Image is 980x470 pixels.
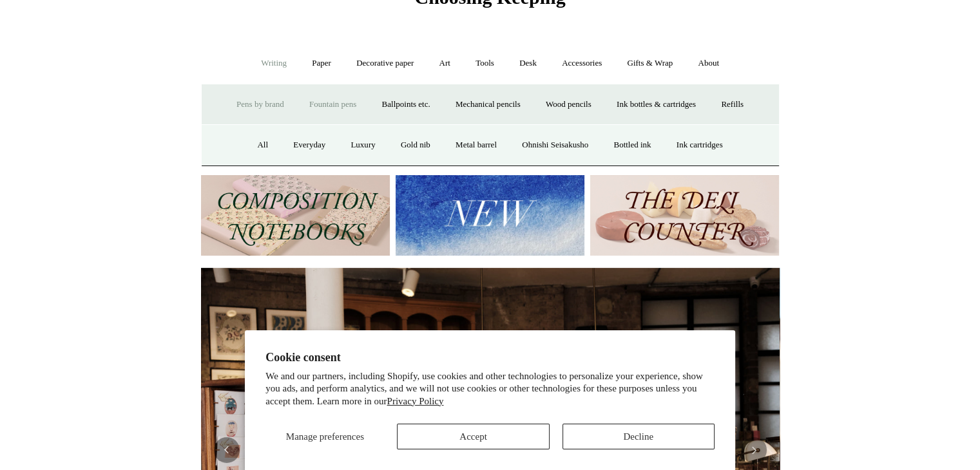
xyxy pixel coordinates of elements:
[225,88,296,122] a: Pens by brand
[397,424,549,449] button: Accept
[615,46,684,80] a: Gifts & Wrap
[249,46,298,80] a: Writing
[286,431,364,442] span: Manage preferences
[389,128,442,162] a: Gold nib
[550,46,613,80] a: Accessories
[686,46,731,80] a: About
[387,396,444,406] a: Privacy Policy
[602,128,662,162] a: Bottled ink
[265,370,715,408] p: We and our partners, including Shopify, use cookies and other technologies to personalize your ex...
[265,351,715,364] h2: Cookie consent
[265,424,384,449] button: Manage preferences
[339,128,387,162] a: Luxury
[665,128,735,162] a: Ink cartridges
[562,424,715,449] button: Decline
[345,46,425,80] a: Decorative paper
[428,46,462,80] a: Art
[245,128,280,162] a: All
[214,437,240,463] button: Previous
[510,128,600,162] a: Ohnishi Seisakusho
[605,88,707,122] a: Ink bottles & cartridges
[534,88,603,122] a: Wood pencils
[370,88,442,122] a: Ballpoints etc.
[282,128,337,162] a: Everyday
[298,88,368,122] a: Fountain pens
[300,46,343,80] a: Paper
[201,175,390,256] img: 202302 Composition ledgers.jpg__PID:69722ee6-fa44-49dd-a067-31375e5d54ec
[444,88,532,122] a: Mechanical pencils
[396,175,584,256] img: New.jpg__PID:f73bdf93-380a-4a35-bcfe-7823039498e1
[709,88,755,122] a: Refills
[508,46,548,80] a: Desk
[741,437,767,463] button: Next
[444,128,508,162] a: Metal barrel
[464,46,506,80] a: Tools
[590,175,779,256] img: The Deli Counter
